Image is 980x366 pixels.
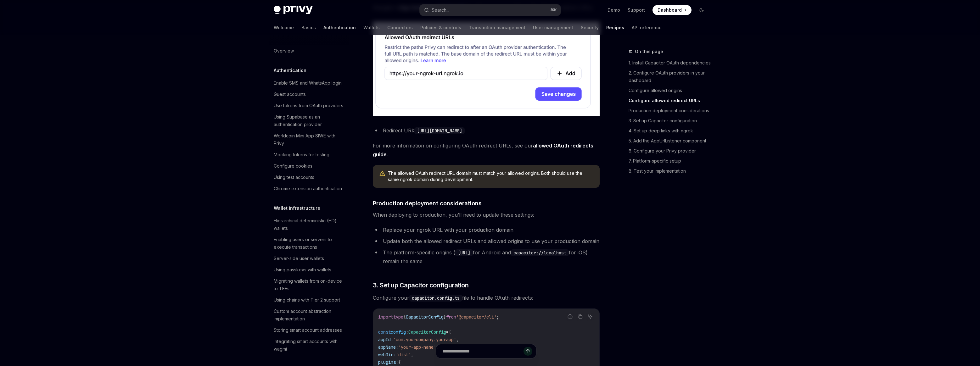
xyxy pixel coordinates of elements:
[444,314,446,320] span: }
[269,234,349,253] a: Enabling users or servers to execute transactions
[378,314,393,320] span: import
[432,6,449,14] div: Search...
[378,329,391,335] span: const
[455,249,473,256] code: [URL]
[629,126,712,136] a: 4. Set up deep links with ngrok
[269,215,349,234] a: Hierarchical deterministic (HD) wallets
[524,347,532,356] button: Send message
[511,249,569,256] code: capacitor://localhost
[274,47,294,55] div: Overview
[456,314,496,320] span: '@capacitor/cli'
[269,89,349,100] a: Guest accounts
[629,68,712,86] a: 2. Configure OAuth providers in your dashboard
[581,20,599,35] a: Security
[629,166,712,176] a: 8. Test your implementation
[274,217,345,232] div: Hierarchical deterministic (HD) wallets
[323,20,356,35] a: Authentication
[269,45,349,57] a: Overview
[629,156,712,166] a: 7. Platform-specific setup
[586,313,594,321] button: Ask AI
[274,326,342,334] div: Storing smart account addresses
[269,130,349,149] a: Worldcoin Mini App SIWE with Privy
[274,132,345,147] div: Worldcoin Mini App SIWE with Privy
[274,204,320,212] h5: Wallet infrastructure
[449,329,451,335] span: {
[373,248,600,266] li: The platform-specific origins ( for Android and for iOS) remain the same
[269,111,349,130] a: Using Supabase as an authentication provider
[274,162,312,170] div: Configure cookies
[629,86,712,96] a: Configure allowed origins
[274,236,345,251] div: Enabling users or servers to execute transactions
[373,225,600,234] li: Replace your ngrok URL with your production domain
[274,255,324,262] div: Server-side user wallets
[403,314,406,320] span: {
[409,295,462,302] code: capacitor.config.ts
[456,337,459,342] span: ,
[606,20,624,35] a: Recipes
[269,253,349,264] a: Server-side user wallets
[373,281,469,290] span: 3. Set up Capacitor configuration
[388,170,593,183] span: The allowed OAuth redirect URL domain must match your allowed origins. Both should use the same n...
[414,127,465,134] code: [URL][DOMAIN_NAME]
[387,20,413,35] a: Connectors
[629,116,712,126] a: 3. Set up Capacitor configuration
[274,277,345,292] div: Migrating wallets from on-device to TEEs
[274,113,345,128] div: Using Supabase as an authentication provider
[373,210,600,219] span: When deploying to production, you’ll need to update these settings:
[269,275,349,294] a: Migrating wallets from on-device to TEEs
[393,314,403,320] span: type
[274,338,345,353] div: Integrating smart accounts with wagmi
[373,199,482,208] span: Production deployment considerations
[274,266,331,274] div: Using passkeys with wallets
[269,294,349,306] a: Using chains with Tier 2 support
[274,174,314,181] div: Using test accounts
[658,7,682,13] span: Dashboard
[628,7,645,13] a: Support
[274,102,343,109] div: Use tokens from OAuth providers
[269,100,349,111] a: Use tokens from OAuth providers
[629,146,712,156] a: 6. Configure your Privy provider
[274,151,329,158] div: Mocking tokens for testing
[373,126,600,135] li: Redirect URI:
[373,237,600,246] li: Update both the allowed redirect URLs and allowed origins to use your production domain
[446,329,449,335] span: =
[373,22,600,116] img: Dashboard settings showing allowed redirect URLs configuration
[496,314,499,320] span: ;
[393,337,456,342] span: 'com.yourcompany.yourapp'
[373,141,600,159] span: For more information on configuring OAuth redirect URLs, see our .
[269,336,349,355] a: Integrating smart accounts with wagmi
[550,8,557,13] span: ⌘ K
[420,20,461,35] a: Policies & controls
[379,171,385,177] svg: Warning
[274,6,313,14] img: dark logo
[269,264,349,275] a: Using passkeys with wallets
[274,308,345,323] div: Custom account abstraction implementation
[274,20,294,35] a: Welcome
[269,149,349,160] a: Mocking tokens for testing
[378,337,393,342] span: appId:
[269,77,349,89] a: Enable SMS and WhatsApp login
[274,79,342,87] div: Enable SMS and WhatsApp login
[269,306,349,324] a: Custom account abstraction implementation
[420,4,561,16] button: Search...⌘K
[629,96,712,106] a: Configure allowed redirect URLs
[446,314,456,320] span: from
[629,58,712,68] a: 1. Install Capacitor OAuth dependencies
[363,20,380,35] a: Wallets
[629,136,712,146] a: 5. Add the AppUrlListener component
[635,48,663,55] span: On this page
[632,20,662,35] a: API reference
[652,5,692,15] a: Dashboard
[373,293,600,302] span: Configure your file to handle OAuth redirects:
[566,313,574,321] button: Report incorrect code
[406,329,408,335] span: :
[301,20,316,35] a: Basics
[269,183,349,194] a: Chrome extension authentication
[406,314,444,320] span: CapacitorConfig
[608,7,620,13] a: Demo
[533,20,573,35] a: User management
[269,160,349,172] a: Configure cookies
[269,324,349,336] a: Storing smart account addresses
[697,5,707,15] button: Toggle dark mode
[408,329,446,335] span: CapacitorConfig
